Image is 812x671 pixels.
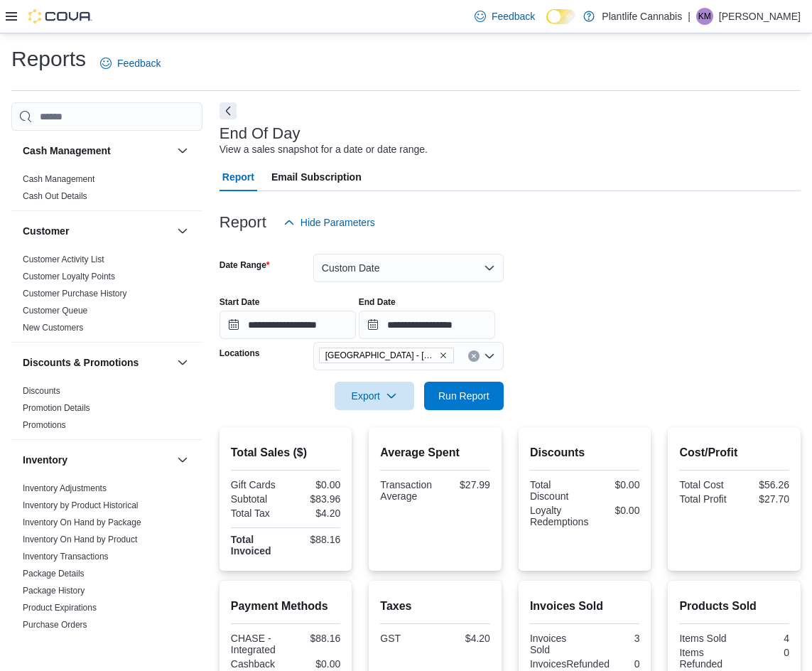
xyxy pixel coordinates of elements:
[174,222,191,240] button: Customer
[220,348,260,359] label: Locations
[23,586,85,596] a: Package History
[23,224,69,238] h3: Customer
[23,402,90,414] span: Promotion Details
[530,444,640,461] h2: Discounts
[679,633,731,644] div: Items Sold
[174,142,191,159] button: Cash Management
[28,9,92,23] img: Cova
[23,500,139,511] span: Inventory by Product Historical
[220,296,260,308] label: Start Date
[359,311,495,339] input: Press the down key to open a popover containing a calendar.
[319,348,454,363] span: Edmonton - South Common
[23,568,85,579] span: Package Details
[679,647,731,670] div: Items Refunded
[23,190,87,202] span: Cash Out Details
[23,144,111,158] h3: Cash Management
[696,8,713,25] div: Kati Michalec
[698,8,711,25] span: KM
[719,8,801,25] p: [PERSON_NAME]
[23,420,66,430] a: Promotions
[288,493,340,505] div: $83.96
[23,535,137,544] a: Inventory On Hand by Product
[530,633,582,655] div: Invoices Sold
[737,647,789,658] div: 0
[23,144,171,158] button: Cash Management
[546,24,547,25] span: Dark Mode
[737,633,789,644] div: 4
[615,658,639,670] div: 0
[231,508,283,519] div: Total Tax
[220,214,266,231] h3: Report
[23,271,115,282] span: Customer Loyalty Points
[117,56,161,70] span: Feedback
[94,49,166,77] a: Feedback
[174,451,191,468] button: Inventory
[23,602,97,613] span: Product Expirations
[23,603,97,613] a: Product Expirations
[23,517,141,527] a: Inventory On Hand by Package
[23,289,127,299] a: Customer Purchase History
[484,350,495,362] button: Open list of options
[23,517,141,528] span: Inventory On Hand by Package
[438,633,490,644] div: $4.20
[231,658,283,670] div: Cashback
[23,619,87,630] span: Purchase Orders
[278,208,381,237] button: Hide Parameters
[23,322,83,333] span: New Customers
[11,251,202,342] div: Customer
[380,479,432,502] div: Transaction Average
[23,569,85,579] a: Package Details
[679,598,789,615] h2: Products Sold
[23,403,90,413] a: Promotion Details
[594,505,639,516] div: $0.00
[23,585,85,596] span: Package History
[23,305,87,316] span: Customer Queue
[380,444,490,461] h2: Average Spent
[23,288,127,299] span: Customer Purchase History
[288,508,340,519] div: $4.20
[271,163,362,191] span: Email Subscription
[23,552,109,562] a: Inventory Transactions
[737,493,789,505] div: $27.70
[23,173,94,185] span: Cash Management
[530,505,589,527] div: Loyalty Redemptions
[439,351,448,360] button: Remove Edmonton - South Common from selection in this group
[23,174,94,184] a: Cash Management
[23,191,87,201] a: Cash Out Details
[588,633,639,644] div: 3
[23,453,67,467] h3: Inventory
[288,658,340,670] div: $0.00
[23,483,107,493] a: Inventory Adjustments
[231,633,283,655] div: CHASE - Integrated
[231,444,341,461] h2: Total Sales ($)
[380,598,490,615] h2: Taxes
[220,102,237,119] button: Next
[220,311,356,339] input: Press the down key to open a popover containing a calendar.
[288,633,340,644] div: $88.16
[231,598,341,615] h2: Payment Methods
[23,254,104,265] span: Customer Activity List
[313,254,504,282] button: Custom Date
[23,272,115,281] a: Customer Loyalty Points
[23,419,66,431] span: Promotions
[438,389,489,403] span: Run Report
[23,386,60,396] a: Discounts
[23,551,109,562] span: Inventory Transactions
[380,633,432,644] div: GST
[288,479,340,490] div: $0.00
[602,8,682,25] p: Plantlife Cannabis
[335,382,414,410] button: Export
[492,9,535,23] span: Feedback
[546,9,576,24] input: Dark Mode
[23,323,83,333] a: New Customers
[23,453,171,467] button: Inventory
[11,171,202,210] div: Cash Management
[23,534,137,545] span: Inventory On Hand by Product
[174,354,191,371] button: Discounts & Promotions
[679,479,731,490] div: Total Cost
[11,45,86,73] h1: Reports
[23,355,171,370] button: Discounts & Promotions
[530,479,582,502] div: Total Discount
[359,296,396,308] label: End Date
[23,385,60,397] span: Discounts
